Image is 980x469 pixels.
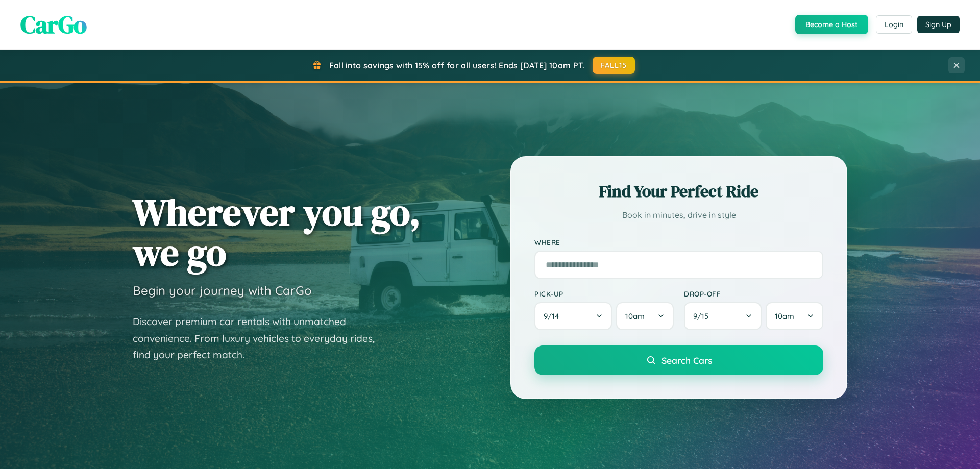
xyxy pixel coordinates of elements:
[693,311,714,321] span: 9 / 15
[661,355,712,366] span: Search Cars
[625,311,645,321] span: 10am
[534,345,823,375] button: Search Cars
[20,8,87,41] span: CarGo
[544,311,564,321] span: 9 / 14
[684,302,762,330] button: 9/15
[534,302,612,330] button: 9/14
[133,283,312,298] h3: Begin your journey with CarGo
[534,180,823,203] h2: Find Your Perfect Ride
[917,16,960,33] button: Sign Up
[684,289,823,298] label: Drop-off
[775,311,794,321] span: 10am
[795,15,868,34] button: Become a Host
[876,15,912,34] button: Login
[593,57,635,74] button: FALL15
[534,238,823,246] label: Where
[133,313,388,363] p: Discover premium car rentals with unmatched convenience. From luxury vehicles to everyday rides, ...
[133,192,421,273] h1: Wherever you go, we go
[329,60,585,70] span: Fall into savings with 15% off for all users! Ends [DATE] 10am PT.
[534,289,674,298] label: Pick-up
[766,302,823,330] button: 10am
[534,208,823,223] p: Book in minutes, drive in style
[616,302,674,330] button: 10am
